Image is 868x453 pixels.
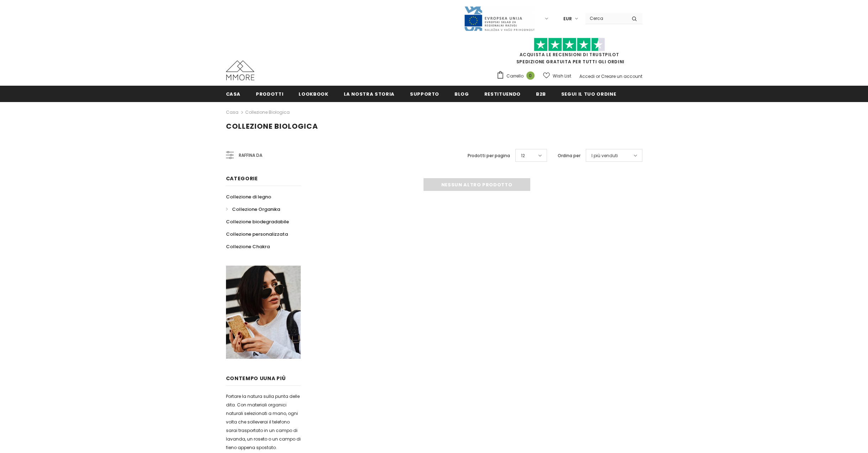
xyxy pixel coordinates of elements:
a: B2B [536,86,546,102]
input: Search Site [585,13,626,23]
span: EUR [563,15,572,22]
a: Collezione biodegradabile [226,215,289,228]
a: Lookbook [299,86,328,102]
span: Raffina da [239,151,262,159]
span: SPEDIZIONE GRATUITA PER TUTTI GLI ORDINI [496,41,642,65]
a: Casa [226,86,241,102]
a: Blog [454,86,469,102]
a: Prodotti [256,86,283,102]
a: Collezione personalizzata [226,228,288,240]
span: 0 [526,71,535,80]
span: La nostra storia [344,91,395,97]
a: Acquista le recensioni di TrustPilot [520,52,619,58]
a: supporto [410,86,439,102]
a: Carrello 0 [496,71,538,81]
span: Prodotti [256,91,283,97]
span: Collezione biologica [226,121,318,131]
a: La nostra storia [344,86,395,102]
span: Restituendo [484,91,521,97]
span: or [596,73,600,79]
span: Carrello [506,73,524,80]
p: Portare la natura sulla punta delle dita. Con materiali organici naturali selezionati a mano, ogn... [226,392,301,452]
a: Collezione di legno [226,191,271,203]
img: Javni Razpis [464,6,535,32]
a: Collezione biologica [245,109,290,115]
span: supporto [410,91,439,97]
span: Collezione Organika [232,206,280,213]
span: Lookbook [299,91,328,97]
span: Blog [454,91,469,97]
span: contempo uUna più [226,375,286,382]
label: Prodotti per pagina [468,152,510,159]
a: Accedi [579,73,595,79]
span: B2B [536,91,546,97]
span: Wish List [553,73,571,80]
span: Collezione biodegradabile [226,218,289,225]
a: Creare un account [601,73,642,79]
a: Javni Razpis [464,15,535,21]
span: Categorie [226,175,258,182]
span: Collezione personalizzata [226,231,288,238]
label: Ordina per [558,152,580,159]
span: Collezione di legno [226,193,271,200]
a: Wish List [543,70,571,82]
span: 12 [521,152,525,159]
span: Segui il tuo ordine [561,91,616,97]
a: Segui il tuo ordine [561,86,616,102]
span: I più venduti [591,152,618,159]
a: Restituendo [484,86,521,102]
span: Casa [226,91,241,97]
a: Casa [226,108,238,117]
img: Fidati di Pilot Stars [534,38,605,52]
a: Collezione Organika [226,203,280,215]
a: Collezione Chakra [226,240,270,253]
img: Casi MMORE [226,60,254,80]
span: Collezione Chakra [226,243,270,250]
